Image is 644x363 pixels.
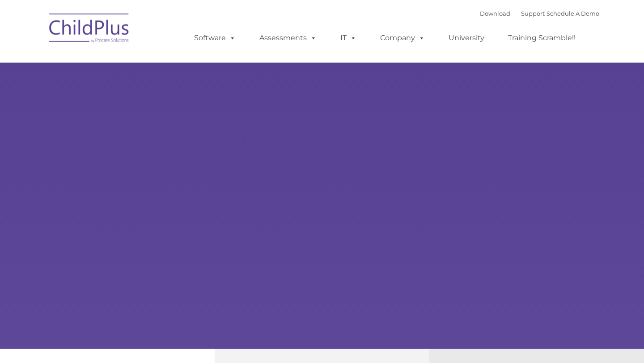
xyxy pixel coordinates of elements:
[499,29,585,47] a: Training Scramble!!
[331,29,365,47] a: IT
[250,29,326,47] a: Assessments
[45,7,134,52] img: ChildPlus by Procare Solutions
[185,29,245,47] a: Software
[521,10,545,17] a: Support
[547,10,599,17] a: Schedule A Demo
[371,29,434,47] a: Company
[480,10,599,17] font: |
[440,29,493,47] a: University
[480,10,510,17] a: Download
